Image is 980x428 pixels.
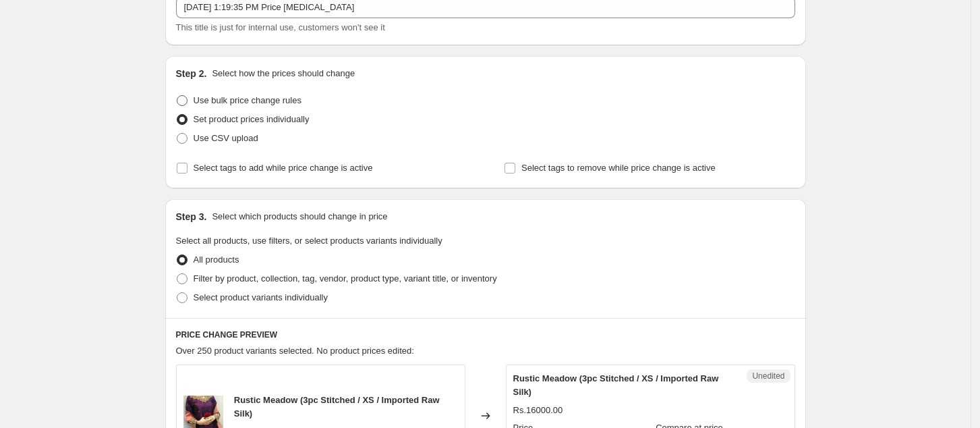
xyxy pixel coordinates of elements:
[194,114,310,124] span: Set product prices individually
[194,273,497,284] span: Filter by product, collection, tag, vendor, product type, variant title, or inventory
[194,133,258,143] span: Use CSV upload
[194,95,301,105] span: Use bulk price change rules
[194,163,373,173] span: Select tags to add while price change is active
[212,67,355,80] p: Select how the prices should change
[176,22,385,32] span: This title is just for internal use, customers won't see it
[194,292,328,302] span: Select product variants individually
[513,404,563,417] div: Rs.16000.00
[176,67,207,80] h2: Step 2.
[234,395,440,419] span: Rustic Meadow (3pc Stitched / XS / Imported Raw Silk)
[176,210,207,223] h2: Step 3.
[212,210,387,223] p: Select which products should change in price
[513,373,719,397] span: Rustic Meadow (3pc Stitched / XS / Imported Raw Silk)
[176,346,414,356] span: Over 250 product variants selected. No product prices edited:
[521,163,716,173] span: Select tags to remove while price change is active
[176,329,795,340] h6: PRICE CHANGE PREVIEW
[176,236,442,246] span: Select all products, use filters, or select products variants individually
[752,371,784,381] span: Unedited
[194,255,239,265] span: All products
